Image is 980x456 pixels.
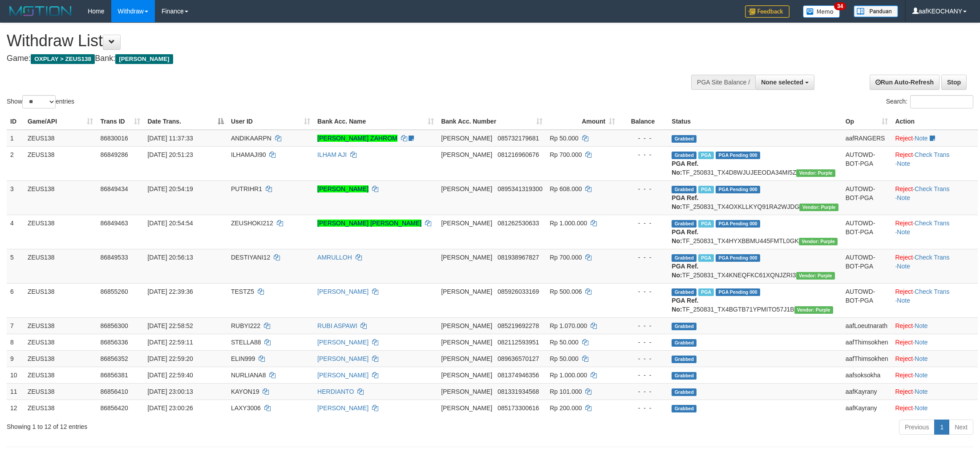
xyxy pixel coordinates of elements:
td: ZEUS138 [24,350,97,367]
span: [PERSON_NAME] [441,220,492,227]
span: [PERSON_NAME] [441,288,492,295]
th: Date Trans.: activate to sort column descending [144,113,227,130]
b: PGA Ref. No: [672,263,698,279]
a: Note [915,372,928,379]
div: - - - [622,387,664,396]
div: PGA Site Balance / [691,75,755,90]
a: Check Trans [915,185,950,192]
span: Rp 1.000.000 [550,372,587,379]
td: AUTOWD-BOT-PGA [842,180,892,215]
a: HERDIANTO [317,388,354,395]
td: AUTOWD-BOT-PGA [842,249,892,283]
a: Note [897,228,910,236]
a: RUBI ASPAWI [317,322,357,329]
span: Rp 700.000 [550,254,582,261]
td: · · [891,283,978,317]
span: [PERSON_NAME] [441,388,492,395]
div: - - - [622,150,664,159]
td: AUTOWD-BOT-PGA [842,146,892,180]
span: [DATE] 22:39:36 [147,288,193,295]
label: Search: [886,95,973,108]
a: Note [897,160,910,167]
div: - - - [622,354,664,363]
span: Rp 700.000 [550,151,582,158]
a: Reject [895,288,913,295]
td: · [891,130,978,147]
div: - - - [622,404,664,412]
label: Show entries [7,95,74,108]
th: User ID: activate to sort column ascending [227,113,314,130]
span: [DATE] 20:54:54 [147,220,193,227]
span: Marked by aafRornrotha [698,220,714,228]
td: TF_250831_TX4D8WJUJEEODA34MI5Z [668,146,842,180]
span: PGA Pending [716,220,760,228]
span: 86856336 [100,339,128,346]
span: LAXY3006 [231,404,261,412]
th: Amount: activate to sort column ascending [546,113,619,130]
a: Check Trans [915,151,950,158]
a: [PERSON_NAME] [317,404,369,412]
span: 86856352 [100,355,128,362]
span: Vendor URL: https://trx4.1velocity.biz [796,169,835,177]
td: AUTOWD-BOT-PGA [842,215,892,249]
a: Note [915,388,928,395]
a: Reject [895,322,913,329]
th: Bank Acc. Number: activate to sort column ascending [437,113,546,130]
td: aafRANGERS [842,130,892,147]
select: Showentries [22,95,56,108]
span: Grabbed [672,323,697,330]
span: Rp 50.000 [550,135,579,142]
button: None selected [755,75,814,90]
a: Reject [895,388,913,395]
td: ZEUS138 [24,383,97,400]
span: [PERSON_NAME] [441,254,492,261]
div: - - - [622,134,664,143]
a: Next [949,420,973,435]
span: Vendor URL: https://trx4.1velocity.biz [799,204,838,211]
span: [PERSON_NAME] [441,372,492,379]
td: · · [891,146,978,180]
span: [PERSON_NAME] [441,151,492,158]
span: ILHAMAJI90 [231,151,266,158]
span: TESTZ5 [231,288,254,295]
a: [PERSON_NAME] [PERSON_NAME] [317,220,421,227]
span: Grabbed [672,220,697,228]
span: NURLIANA8 [231,372,266,379]
th: Action [891,113,978,130]
td: · [891,350,978,367]
span: Marked by aafmaleo [698,288,714,296]
a: Reject [895,135,913,142]
td: ZEUS138 [24,334,97,350]
span: Vendor URL: https://trx4.1velocity.biz [796,272,835,280]
span: Marked by aafRornrotha [698,186,714,193]
a: [PERSON_NAME] ZAHROM [317,135,397,142]
span: Copy 085926033169 to clipboard [498,288,539,295]
td: · [891,334,978,350]
div: - - - [622,321,664,330]
th: ID [7,113,24,130]
span: Grabbed [672,339,697,347]
a: Check Trans [915,254,950,261]
a: [PERSON_NAME] [317,372,369,379]
td: 12 [7,400,24,416]
a: Reject [895,254,913,261]
a: Reject [895,339,913,346]
span: [PERSON_NAME] [441,135,492,142]
span: Copy 085219692278 to clipboard [498,322,539,329]
a: Note [915,322,928,329]
span: Rp 1.070.000 [550,322,587,329]
span: 86856420 [100,404,128,412]
td: TF_250831_TX4HYXBBMU445FMTL0GK [668,215,842,249]
td: aafKayrany [842,400,892,416]
span: Copy 082112593951 to clipboard [498,339,539,346]
td: · [891,400,978,416]
span: Marked by aafRornrotha [698,152,714,159]
span: [DATE] 22:59:20 [147,355,193,362]
td: aafLoeutnarath [842,317,892,334]
span: [PERSON_NAME] [441,322,492,329]
h1: Withdraw List [7,32,644,50]
a: [PERSON_NAME] [317,339,369,346]
div: Showing 1 to 12 of 12 entries [7,419,402,431]
span: Grabbed [672,254,697,262]
td: 1 [7,130,24,147]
